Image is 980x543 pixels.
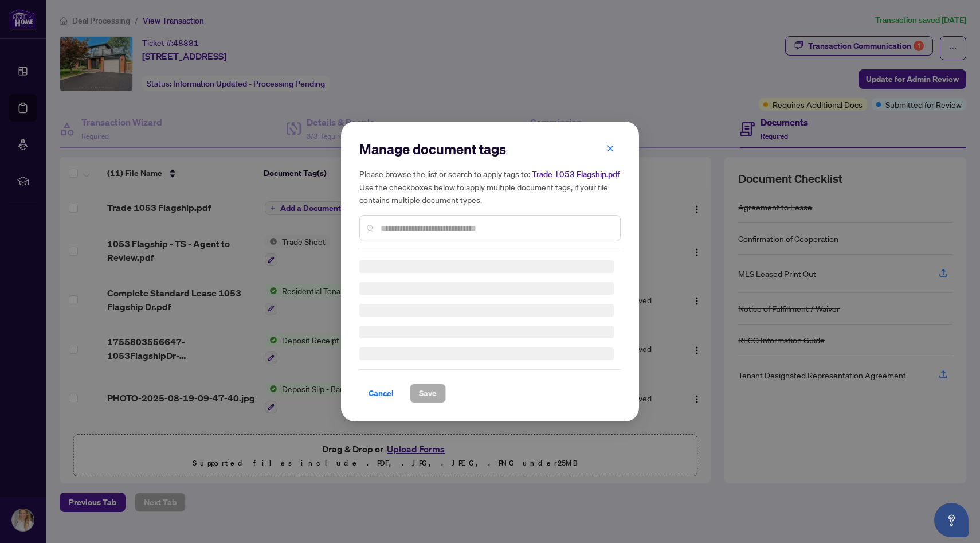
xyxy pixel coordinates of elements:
[359,384,403,403] button: Cancel
[369,384,394,403] span: Cancel
[359,167,621,206] h5: Please browse the list or search to apply tags to: Use the checkboxes below to apply multiple doc...
[532,169,620,179] span: Trade 1053 Flagship.pdf
[606,144,614,153] span: close
[359,140,621,158] h2: Manage document tags
[934,503,969,537] button: Open asap
[410,384,446,403] button: Save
